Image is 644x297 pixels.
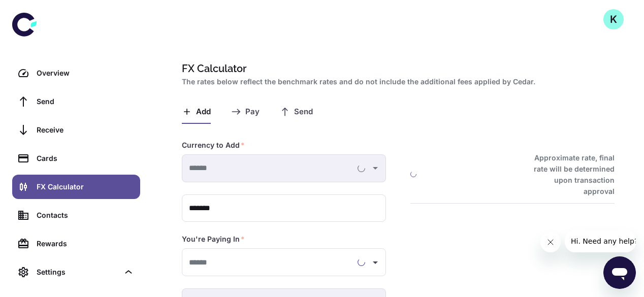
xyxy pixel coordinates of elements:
[37,68,134,79] div: Overview
[182,76,610,87] h2: The rates below reflect the benchmark rates and do not include the additional fees applied by Cedar.
[182,234,245,244] label: You're Paying In
[245,107,260,117] span: Pay
[37,181,134,192] div: FX Calculator
[12,260,140,284] div: Settings
[523,152,615,197] h6: Approximate rate, final rate will be determined upon transaction approval
[12,89,140,114] a: Send
[37,96,134,107] div: Send
[368,255,382,270] button: Open
[294,107,313,117] span: Send
[603,9,624,29] button: K
[12,61,140,85] a: Overview
[6,7,73,15] span: Hi. Need any help?
[37,267,119,278] div: Settings
[12,175,140,199] a: FX Calculator
[182,61,610,76] h1: FX Calculator
[12,232,140,256] a: Rewards
[12,203,140,227] a: Contacts
[196,107,211,117] span: Add
[565,230,636,252] iframe: Message from company
[12,146,140,171] a: Cards
[540,232,561,252] iframe: Close message
[37,124,134,136] div: Receive
[37,238,134,249] div: Rewards
[12,118,140,142] a: Receive
[37,153,134,164] div: Cards
[603,256,636,289] iframe: Button to launch messaging window
[37,210,134,221] div: Contacts
[182,140,245,150] label: Currency to Add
